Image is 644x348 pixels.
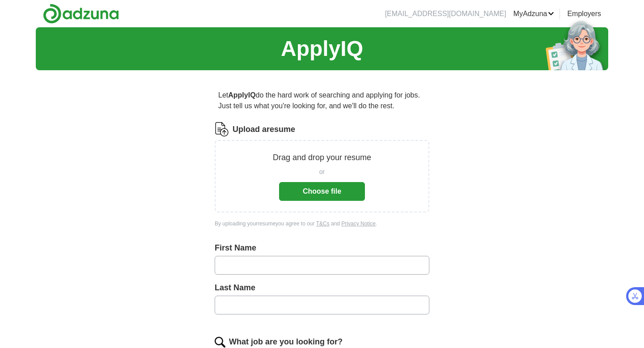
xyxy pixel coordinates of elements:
label: Upload a resume [233,123,295,136]
a: MyAdzuna [513,8,555,19]
label: Last Name [215,282,429,294]
p: Drag and drop your resume [273,152,371,164]
p: Let do the hard work of searching and applying for jobs. Just tell us what you're looking for, an... [215,86,429,115]
a: Privacy Notice [341,221,376,227]
li: [EMAIL_ADDRESS][DOMAIN_NAME] [385,8,506,19]
img: Adzuna logo [43,4,119,24]
img: CV Icon [215,122,229,136]
label: What job are you looking for? [229,336,343,348]
div: By uploading your resume you agree to our and . [215,220,429,228]
button: Choose file [279,182,365,201]
h1: ApplyIQ [281,33,363,65]
label: First Name [215,242,429,254]
a: T&Cs [316,221,330,227]
a: Employers [567,8,601,19]
img: search.png [215,337,225,348]
span: or [319,167,325,177]
strong: ApplyIQ [228,91,255,99]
